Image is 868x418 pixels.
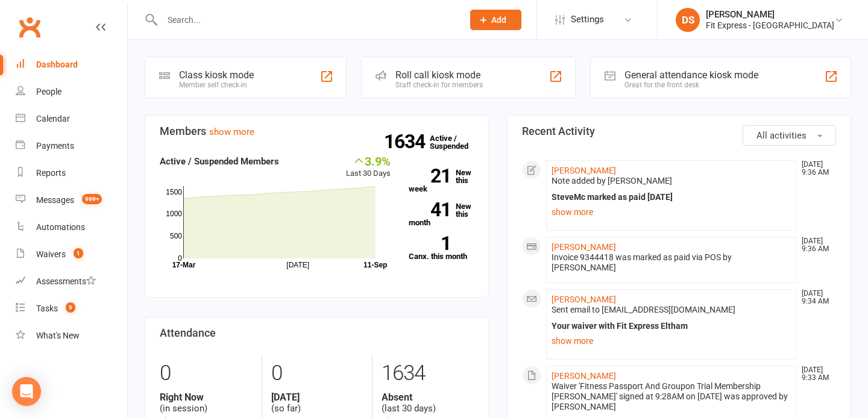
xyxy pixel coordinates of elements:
[74,248,83,258] span: 1
[552,176,791,186] div: Note added by [PERSON_NAME]
[36,222,85,232] div: Automations
[179,81,254,89] div: Member self check-in
[552,295,616,304] a: [PERSON_NAME]
[552,305,735,314] span: Sent email to [EMAIL_ADDRESS][DOMAIN_NAME]
[743,125,836,146] button: All activities
[706,9,834,20] div: [PERSON_NAME]
[160,391,253,414] div: (in session)
[179,69,254,81] div: Class kiosk mode
[552,166,616,175] a: [PERSON_NAME]
[16,241,127,268] a: Waivers 1
[409,236,474,260] a: 1Canx. this month
[82,194,102,204] span: 999+
[552,332,791,349] a: show more
[382,391,474,414] div: (last 30 days)
[209,126,254,137] a: show more
[160,156,279,167] strong: Active / Suspended Members
[382,391,474,403] strong: Absent
[796,237,835,253] time: [DATE] 9:36 AM
[16,268,127,295] a: Assessments
[346,154,391,180] div: Last 30 Days
[14,12,45,42] a: Clubworx
[160,327,474,339] h3: Attendance
[796,161,835,176] time: [DATE] 9:36 AM
[395,81,483,89] div: Staff check-in for members
[36,87,61,96] div: People
[271,391,363,414] div: (so far)
[36,60,78,69] div: Dashboard
[160,355,253,391] div: 0
[382,355,474,391] div: 1634
[346,154,391,167] div: 3.9%
[552,242,616,252] a: [PERSON_NAME]
[395,69,483,81] div: Roll call kiosk mode
[16,160,127,187] a: Reports
[756,130,807,141] span: All activities
[36,304,58,313] div: Tasks
[409,167,451,185] strong: 21
[624,81,758,89] div: Great for the front desk
[16,295,127,322] a: Tasks 9
[16,51,127,78] a: Dashboard
[491,15,506,25] span: Add
[36,249,66,259] div: Waivers
[36,168,66,178] div: Reports
[470,10,521,30] button: Add
[676,8,700,32] div: DS
[66,302,75,313] span: 9
[552,192,791,202] div: SteveMc marked as paid [DATE]
[409,202,474,226] a: 41New this month
[409,201,451,219] strong: 41
[36,195,74,205] div: Messages
[271,391,363,403] strong: [DATE]
[36,331,80,340] div: What's New
[522,125,836,137] h3: Recent Activity
[796,366,835,382] time: [DATE] 9:33 AM
[409,169,474,193] a: 21New this week
[16,322,127,349] a: What's New
[552,381,791,412] div: Waiver 'Fitness Passport And Groupon Trial Membership [PERSON_NAME]' signed at 9:28AM on [DATE] w...
[16,214,127,241] a: Automations
[571,6,604,33] span: Settings
[552,252,791,273] div: Invoice 9344418 was marked as paid via POS by [PERSON_NAME]
[160,125,474,137] h3: Members
[552,204,791,220] a: show more
[624,69,758,81] div: General attendance kiosk mode
[159,11,454,28] input: Search...
[36,141,74,151] div: Payments
[409,234,451,252] strong: 1
[552,321,791,331] div: Your waiver with Fit Express Eltham
[384,133,430,151] strong: 1634
[36,276,96,286] div: Assessments
[36,114,70,123] div: Calendar
[552,371,616,381] a: [PERSON_NAME]
[16,187,127,214] a: Messages 999+
[16,78,127,105] a: People
[796,290,835,305] time: [DATE] 9:34 AM
[271,355,363,391] div: 0
[12,377,41,406] div: Open Intercom Messenger
[160,391,253,403] strong: Right Now
[706,20,834,31] div: Fit Express - [GEOGRAPHIC_DATA]
[430,125,483,159] a: 1634Active / Suspended
[16,133,127,160] a: Payments
[16,105,127,133] a: Calendar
